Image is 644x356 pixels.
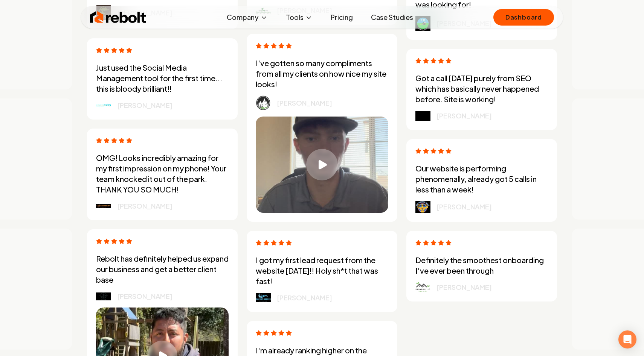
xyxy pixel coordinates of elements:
p: Got a call [DATE] purely from SEO which has basically never happened before. Site is working! [415,73,548,105]
p: I got my first lead request from the website [DATE]!! Holy sh*t that was fast! [256,255,388,286]
p: [PERSON_NAME] [436,201,492,212]
p: [PERSON_NAME] [117,201,172,211]
p: [PERSON_NAME] [436,111,492,121]
button: Tools [280,10,319,25]
p: [PERSON_NAME] [117,291,172,301]
img: logo [96,5,111,20]
img: logo [415,201,430,212]
button: Company [221,10,274,25]
p: [PERSON_NAME] [277,98,332,108]
img: logo [96,204,111,209]
p: I've gotten so many compliments from all my clients on how nice my site looks! [256,58,388,89]
a: Pricing [325,10,359,25]
p: [PERSON_NAME] [436,282,492,292]
p: [PERSON_NAME] [117,100,172,111]
img: logo [256,95,271,110]
p: Definitely the smoothest onboarding I've ever been through [415,255,548,276]
img: logo [96,103,111,107]
p: Rebolt has definitely helped us expand our business and get a better client base [96,253,229,285]
a: Case Studies [365,10,419,25]
a: Dashboard [493,9,554,26]
button: Play video [256,117,388,213]
img: logo [96,292,111,301]
img: logo [415,111,430,121]
p: [PERSON_NAME] [277,5,332,16]
img: logo [415,282,430,292]
p: Just used the Social Media Management tool for the first time... this is bloody brilliant!! [96,62,229,94]
img: Rebolt Logo [90,10,147,25]
div: Open Intercom Messenger [618,330,636,348]
p: OMG! Looks incredibly amazing for my first impression on my phone! Your team knocked it out of th... [96,153,229,195]
img: logo [256,293,271,302]
p: [PERSON_NAME] [277,292,332,303]
p: Our website is performing phenomenally, already got 5 calls in less than a week! [415,163,548,195]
